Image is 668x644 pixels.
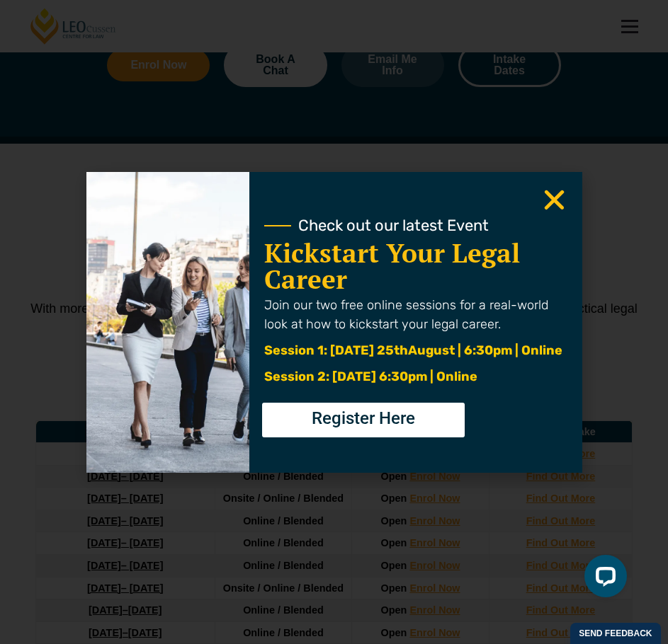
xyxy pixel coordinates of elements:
[264,343,394,358] span: Session 1: [DATE] 25
[540,186,568,214] a: Close
[573,549,633,609] iframe: LiveChat chat widget
[408,343,562,358] span: August | 6:30pm | Online
[298,218,489,234] span: Check out our latest Event
[264,369,477,384] span: Session 2: [DATE] 6:30pm | Online
[264,236,520,297] a: Kickstart Your Legal Career
[312,410,415,427] span: Register Here
[394,343,408,358] span: th
[264,297,548,332] span: Join our two free online sessions for a real-world look at how to kickstart your legal career.
[262,403,465,437] a: Register Here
